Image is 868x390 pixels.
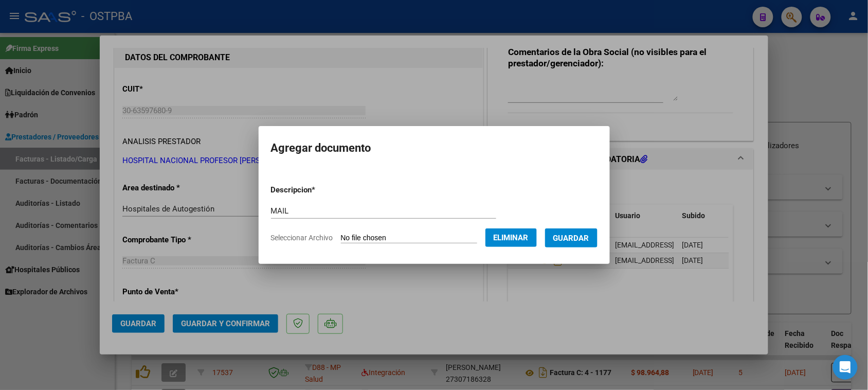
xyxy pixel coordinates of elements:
[271,184,369,196] p: Descripcion
[485,228,537,247] button: Eliminar
[553,234,589,243] span: Guardar
[271,234,333,242] span: Seleccionar Archivo
[271,138,598,158] h2: Agregar documento
[545,228,598,247] button: Guardar
[494,233,529,242] span: Eliminar
[833,355,858,380] div: Open Intercom Messenger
